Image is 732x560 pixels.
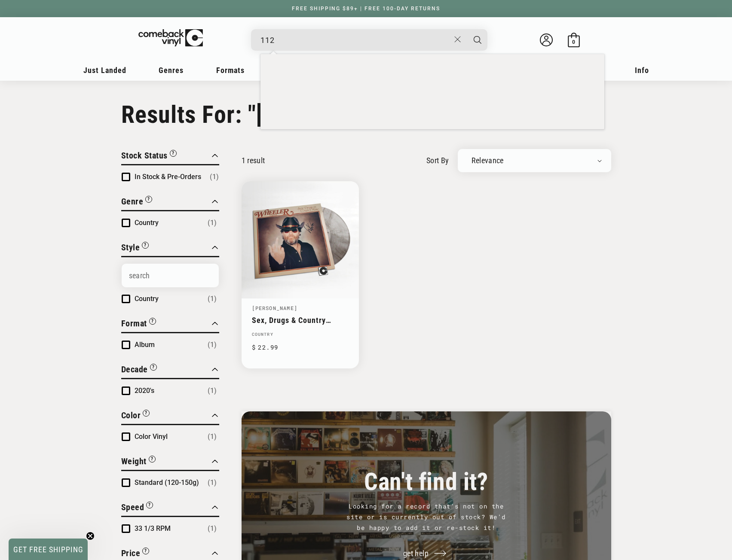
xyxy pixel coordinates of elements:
span: Just Landed [83,66,126,75]
p: Looking for a record that's not on the site or is currently out of stock? We'd be happy to add it... [345,501,508,533]
span: Info [635,66,649,75]
button: Filter by Decade [121,363,157,378]
span: Weight [121,456,147,466]
button: Filter by Style [121,241,149,256]
span: Stock Status [121,150,168,161]
span: Number of products: (1) [208,294,217,304]
button: Close [450,30,466,49]
span: Number of products: (1) [208,523,217,534]
span: Album [135,341,155,349]
button: Filter by Format [121,317,156,332]
span: 0 [572,39,575,45]
span: Format [121,318,147,329]
span: In Stock & Pre-Orders [135,173,201,181]
button: Filter by Stock Status [121,149,177,164]
span: Standard (120-150g) [135,478,199,487]
span: Country [135,219,159,227]
span: Speed [121,502,144,512]
span: Number of products: (1) [210,172,219,182]
div: GET FREE SHIPPINGClose teaser [9,539,88,560]
span: Number of products: (1) [208,386,217,396]
span: Number of products: (1) [208,432,217,442]
span: Country [135,295,159,303]
a: [PERSON_NAME] [252,304,298,311]
span: Genre [121,196,144,207]
span: Formats [216,66,245,75]
button: Close teaser [86,532,95,540]
span: Color [121,410,141,420]
button: Filter by Genre [121,195,153,210]
span: 2020's [135,387,154,395]
span: Number of products: (1) [208,478,217,488]
input: Search Options [122,264,219,287]
input: When autocomplete results are available use up and down arrows to review and enter to select [260,31,450,49]
span: Genres [159,66,184,75]
a: Sex, Drugs & Country Music [252,316,349,325]
h1: Results For: "[PERSON_NAME]" [121,100,611,129]
span: Style [121,242,140,253]
span: Number of products: (1) [208,340,217,350]
h3: Can't find it? [263,472,590,492]
button: Filter by Color [121,409,150,424]
span: Price [121,548,141,558]
span: Decade [121,364,148,374]
span: Color Vinyl [135,432,168,441]
span: 33 1/3 RPM [135,524,171,533]
label: sort by [426,155,449,166]
a: FREE SHIPPING $89+ | FREE 100-DAY RETURNS [283,6,449,12]
span: Number of products: (1) [208,218,217,228]
div: Search [251,29,487,51]
button: Filter by Speed [121,501,153,516]
button: Search [467,29,488,51]
p: 1 result [242,156,265,165]
span: GET FREE SHIPPING [13,545,83,554]
button: Filter by Weight [121,455,156,470]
